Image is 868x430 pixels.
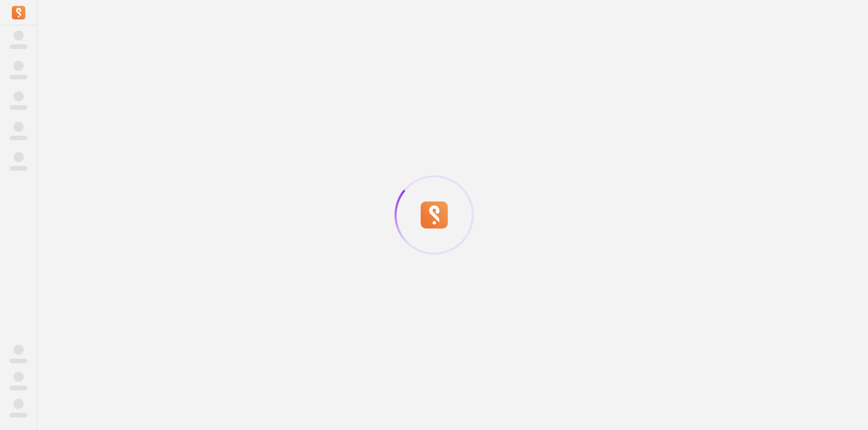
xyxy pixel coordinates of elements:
[10,44,27,49] span: ‌
[14,61,24,71] span: ‌
[10,413,27,417] span: ‌
[14,122,24,132] span: ‌
[14,152,24,162] span: ‌
[14,399,24,409] span: ‌
[14,30,24,41] span: ‌
[10,359,27,363] span: ‌
[10,75,27,79] span: ‌
[10,166,27,171] span: ‌
[14,345,24,355] span: ‌
[10,386,27,390] span: ‌
[14,372,24,382] span: ‌
[10,136,27,140] span: ‌
[14,91,24,101] span: ‌
[10,105,27,110] span: ‌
